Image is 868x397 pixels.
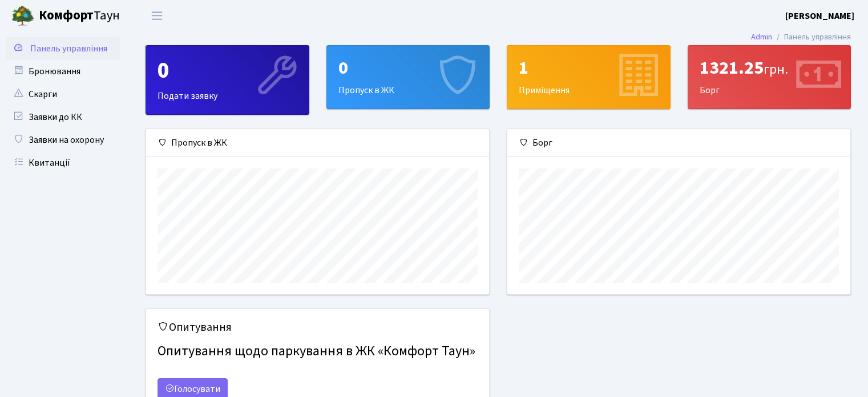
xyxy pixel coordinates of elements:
div: Борг [688,46,851,109]
b: [PERSON_NAME] [785,10,854,22]
span: Таун [39,6,120,26]
a: Квитанції [6,151,120,174]
a: 0Пропуск в ЖК [326,45,490,109]
div: Подати заявку [146,46,309,114]
div: 0 [338,57,478,79]
div: Борг [507,129,850,157]
div: 1 [519,57,659,79]
a: Заявки до КК [6,106,120,129]
a: 1Приміщення [507,45,671,109]
a: Скарги [6,83,120,106]
a: Admin [751,31,772,43]
a: Заявки на охорону [6,129,120,151]
a: [PERSON_NAME] [785,9,854,23]
img: logo.png [11,5,34,27]
b: Комфорт [39,6,94,25]
h5: Опитування [158,320,478,334]
div: Пропуск в ЖК [327,46,490,109]
a: 0Подати заявку [146,45,309,115]
div: Приміщення [507,46,670,109]
span: Панель управління [30,42,107,55]
li: Панель управління [772,31,851,43]
div: 0 [158,57,297,85]
span: грн. [764,59,788,79]
nav: breadcrumb [734,25,868,49]
button: Переключити навігацію [143,6,171,25]
a: Бронювання [6,60,120,83]
div: 1321.25 [700,57,839,79]
a: Панель управління [6,37,120,60]
h4: Опитування щодо паркування в ЖК «Комфорт Таун» [158,339,478,364]
div: Пропуск в ЖК [146,129,489,157]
